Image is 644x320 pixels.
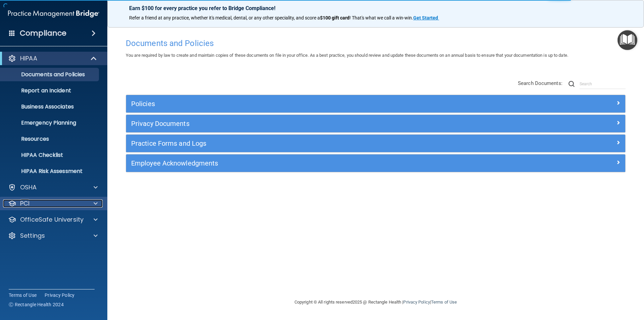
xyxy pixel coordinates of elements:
a: PCI [8,199,98,208]
p: Documents and Policies [4,71,96,78]
a: Privacy Policy [403,300,430,305]
h5: Practice Forms and Logs [131,140,495,147]
a: Employee Acknowledgments [131,158,620,169]
p: Business Associates [4,103,96,110]
a: Terms of Use [431,300,457,305]
h5: Policies [131,100,495,107]
span: Search Documents: [518,80,562,86]
p: HIPAA Risk Assessment [4,168,96,175]
h4: Compliance [20,29,66,38]
a: Policies [131,98,620,109]
p: OSHA [20,183,37,191]
p: Earn $100 for every practice you refer to Bridge Compliance! [129,5,622,11]
h5: Privacy Documents [131,120,495,127]
p: PCI [20,199,30,208]
span: Refer a friend at any practice, whether it's medical, dental, or any other speciality, and score a [129,15,320,20]
img: PMB logo [8,7,99,20]
p: OfficeSafe University [20,216,84,224]
p: Resources [4,136,96,142]
a: OfficeSafe University [8,216,98,224]
a: Privacy Documents [131,118,620,129]
a: HIPAA [8,54,97,62]
a: Privacy Policy [45,292,75,299]
p: Report an Incident [4,87,96,94]
p: HIPAA [20,54,37,62]
a: OSHA [8,183,98,191]
a: Terms of Use [9,292,37,299]
h5: Employee Acknowledgments [131,159,495,167]
input: Search [580,79,626,89]
p: HIPAA Checklist [4,152,96,158]
strong: $100 gift card [320,15,350,20]
p: Settings [20,232,45,240]
strong: Get Started [413,15,438,20]
a: Get Started [413,15,439,20]
span: ! That's what we call a win-win. [350,15,413,20]
a: Settings [8,232,98,240]
img: ic-search.3b580494.png [569,81,575,87]
a: Practice Forms and Logs [131,138,620,149]
h4: Documents and Policies [126,39,626,48]
span: Ⓒ Rectangle Health 2024 [9,301,64,308]
button: Open Resource Center [618,30,637,50]
p: Emergency Planning [4,120,96,126]
span: You are required by law to create and maintain copies of these documents on file in your office. ... [126,53,568,58]
div: Copyright © All rights reserved 2025 @ Rectangle Health | | [253,291,498,313]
